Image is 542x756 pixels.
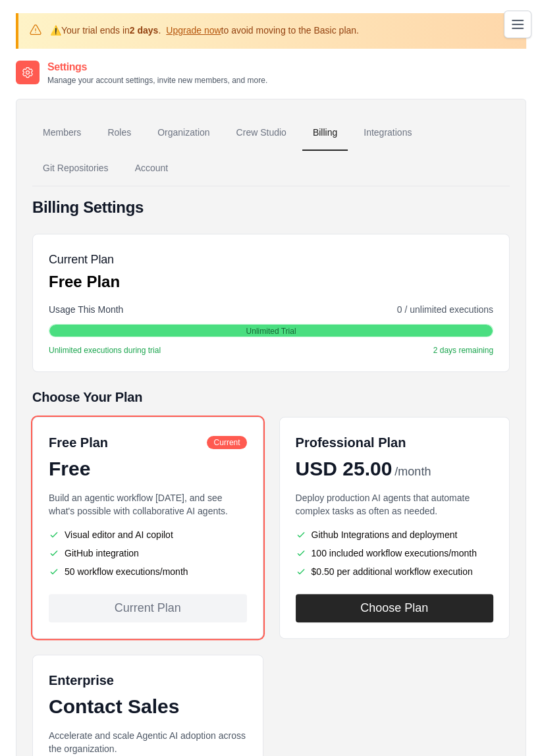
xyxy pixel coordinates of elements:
button: Choose Plan [296,594,494,622]
p: Deploy production AI agents that automate complex tasks as often as needed. [296,491,494,518]
h6: Free Plan [49,433,108,452]
p: Accelerate and scale Agentic AI adoption across the organization. [49,729,247,755]
li: Github Integrations and deployment [296,528,494,541]
h2: Settings [47,59,267,75]
a: Billing [302,115,348,151]
a: Organization [147,115,220,151]
p: Free Plan [49,271,120,292]
li: 50 workflow executions/month [49,565,247,578]
strong: 2 days [130,25,159,36]
a: Git Repositories [32,151,119,186]
a: Upgrade now [166,25,221,36]
span: USD 25.00 [296,457,393,481]
span: /month [394,463,431,481]
span: Current [207,436,246,449]
h5: Choose Your Plan [32,388,510,406]
a: Crew Studio [226,115,297,151]
button: Toggle navigation [504,11,531,38]
span: Usage This Month [49,303,123,316]
h5: Current Plan [49,250,120,269]
p: Your trial ends in . to avoid moving to the Basic plan. [50,24,359,37]
a: Roles [97,115,142,151]
div: Current Plan [49,594,247,622]
div: Free [49,457,247,481]
li: 100 included workflow executions/month [296,547,494,560]
p: Build an agentic workflow [DATE], and see what's possible with collaborative AI agents. [49,491,247,518]
li: GitHub integration [49,547,247,560]
div: Contact Sales [49,695,247,718]
strong: ⚠️ [50,25,61,36]
span: 2 days remaining [433,345,493,356]
h6: Professional Plan [296,433,406,452]
span: Unlimited Trial [246,326,296,337]
span: Unlimited executions during trial [49,345,161,356]
a: Account [124,151,179,186]
p: Manage your account settings, invite new members, and more. [47,75,267,86]
h6: Enterprise [49,671,247,689]
a: Integrations [353,115,422,151]
a: Members [32,115,92,151]
span: 0 / unlimited executions [397,303,493,316]
li: $0.50 per additional workflow execution [296,565,494,578]
h4: Billing Settings [32,197,510,218]
li: Visual editor and AI copilot [49,528,247,541]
